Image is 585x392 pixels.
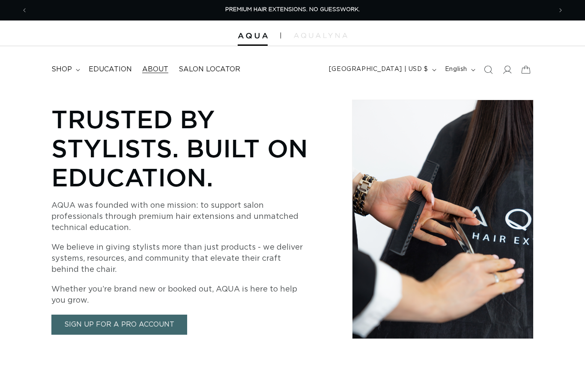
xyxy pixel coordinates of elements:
[479,60,498,79] summary: Search
[137,60,173,79] a: About
[51,104,325,192] p: Trusted by Stylists. Built on Education.
[225,7,360,12] span: PREMIUM HAIR EXTENSIONS. NO GUESSWORK.
[324,62,440,78] button: [GEOGRAPHIC_DATA] | USD $
[15,2,34,18] button: Previous announcement
[173,60,245,79] a: Salon Locator
[142,65,168,74] span: About
[51,284,308,306] p: Whether you’re brand new or booked out, AQUA is here to help you grow.
[445,65,467,74] span: English
[89,65,132,74] span: Education
[51,65,72,74] span: shop
[51,200,308,233] p: AQUA was founded with one mission: to support salon professionals through premium hair extensions...
[51,315,187,335] a: Sign Up for a Pro Account
[294,33,347,38] img: aqualyna.com
[440,62,479,78] button: English
[238,33,268,39] img: Aqua Hair Extensions
[329,65,428,74] span: [GEOGRAPHIC_DATA] | USD $
[84,60,137,79] a: Education
[179,65,240,74] span: Salon Locator
[46,60,84,79] summary: shop
[51,242,308,275] p: We believe in giving stylists more than just products - we deliver systems, resources, and commun...
[551,2,570,18] button: Next announcement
